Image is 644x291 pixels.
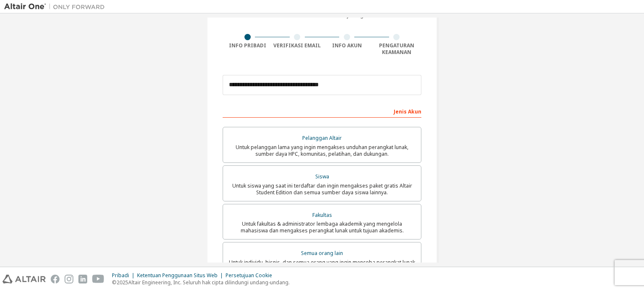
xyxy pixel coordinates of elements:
[394,108,421,115] font: Jenis Akun
[128,279,290,286] font: Altair Engineering, Inc. Seluruh hak cipta dilindungi undang-undang.
[3,275,46,283] img: altair_logo.svg
[312,211,332,219] font: Fakultas
[137,272,218,279] font: Ketentuan Penggunaan Situs Web
[229,259,415,273] font: Untuk individu, bisnis, dan semua orang yang ingin mencoba perangkat lunak Altair dan menjelajahi...
[226,272,272,279] font: Persetujuan Cookie
[315,173,329,180] font: Siswa
[332,42,362,49] font: Info Akun
[379,42,414,56] font: Pengaturan Keamanan
[112,272,129,279] font: Pribadi
[78,275,87,283] img: linkedin.svg
[112,279,117,286] font: ©
[65,275,73,283] img: instagram.svg
[51,275,60,283] img: facebook.svg
[301,250,343,257] font: Semua orang lain
[302,134,342,142] font: Pelanggan Altair
[236,144,408,157] font: Untuk pelanggan lama yang ingin mengakses unduhan perangkat lunak, sumber daya HPC, komunitas, pe...
[117,279,128,286] font: 2025
[241,220,404,234] font: Untuk fakultas & administrator lembaga akademik yang mengelola mahasiswa dan mengakses perangkat ...
[92,275,104,283] img: youtube.svg
[4,3,109,11] img: Altair Satu
[229,42,266,49] font: Info Pribadi
[232,182,412,196] font: Untuk siswa yang saat ini terdaftar dan ingin mengakses paket gratis Altair Student Edition dan s...
[273,42,321,49] font: Verifikasi Email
